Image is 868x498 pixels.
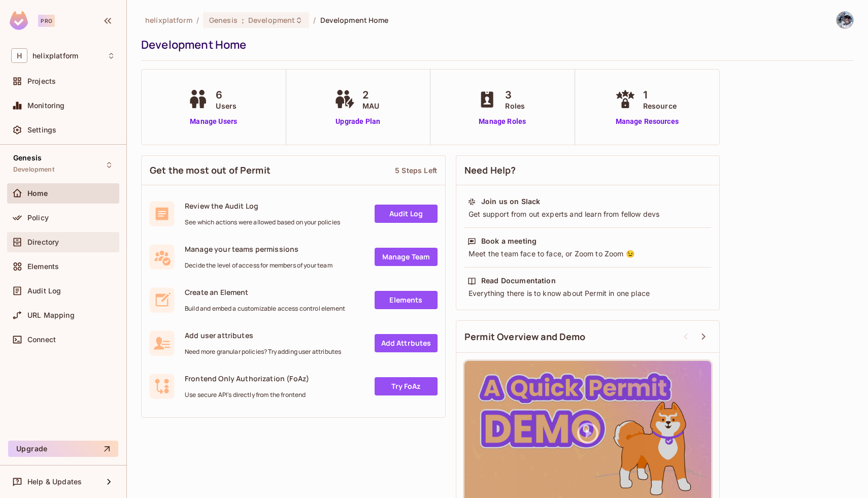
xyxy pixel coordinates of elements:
span: Policy [27,214,49,222]
span: 1 [643,87,677,103]
span: : [241,16,245,24]
span: Frontend Only Authorization (FoAz) [185,374,309,383]
span: Genesis [209,15,238,25]
span: 6 [216,87,237,103]
span: Audit Log [27,287,61,295]
div: Development Home [141,37,849,52]
div: Get support from out experts and learn from fellow devs [468,209,708,219]
span: H [11,48,27,63]
span: URL Mapping [27,311,75,319]
span: Manage your teams permissions [185,244,332,254]
div: Everything there is to know about Permit in one place [468,288,708,298]
img: SReyMgAAAABJRU5ErkJggg== [10,11,28,30]
a: Manage Roles [475,116,530,127]
li: / [313,15,316,25]
span: Connect [27,336,56,344]
span: Genesis [13,154,42,162]
span: Development [248,15,295,25]
span: Monitoring [27,102,65,110]
span: Elements [27,262,59,271]
div: Read Documentation [481,276,556,286]
span: See which actions were allowed based on your policies [185,218,340,226]
a: Manage Users [185,116,242,127]
div: Meet the team face to face, or Zoom to Zoom 😉 [468,249,708,259]
a: Elements [375,291,438,309]
span: Home [27,189,48,197]
div: Pro [38,15,55,27]
span: Resource [643,101,677,111]
span: 3 [505,87,525,103]
span: Get the most out of Permit [150,164,271,177]
img: michael.amato@helix.com [837,12,853,28]
div: Book a meeting [481,236,537,246]
a: Upgrade Plan [332,116,384,127]
span: Use secure API's directly from the frontend [185,391,309,399]
span: Permit Overview and Demo [464,330,586,343]
span: Need Help? [464,164,516,177]
span: Create an Element [185,287,345,297]
span: the active workspace [145,15,192,25]
span: Decide the level of access for members of your team [185,261,332,270]
span: Directory [27,238,59,246]
div: 5 Steps Left [395,165,437,175]
span: Add user attributes [185,330,341,340]
li: / [196,15,199,25]
a: Manage Resources [613,116,682,127]
span: Users [216,101,237,111]
span: Development Home [320,15,389,25]
span: Need more granular policies? Try adding user attributes [185,348,341,356]
a: Manage Team [375,248,438,266]
span: Settings [27,126,56,134]
a: Try FoAz [375,377,438,395]
div: Join us on Slack [481,196,540,207]
button: Upgrade [8,441,118,457]
span: MAU [362,101,379,111]
span: Roles [505,101,525,111]
span: Review the Audit Log [185,201,340,211]
span: Help & Updates [27,478,82,486]
a: Audit Log [375,205,438,223]
span: Development [13,165,54,174]
span: 2 [362,87,379,103]
span: Build and embed a customizable access control element [185,305,345,313]
a: Add Attrbutes [375,334,438,352]
span: Workspace: helixplatform [32,52,78,60]
span: Projects [27,77,56,85]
